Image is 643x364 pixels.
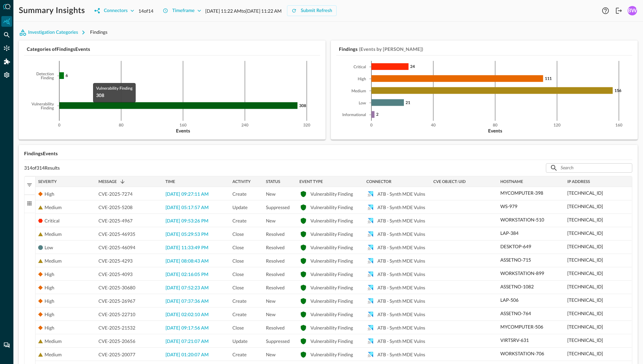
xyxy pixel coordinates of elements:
[359,101,366,105] tspan: Low
[628,6,637,15] div: BW
[66,73,68,78] tspan: 6
[36,72,54,76] tspan: Detection
[165,192,209,197] span: [DATE] 09:27:11 AM
[567,256,603,263] p: [TECHNICAL_ID]
[45,187,54,201] div: High
[232,268,244,281] span: Close
[377,335,425,348] div: ATB - Synth MDE Vulns
[266,268,285,281] span: Resolved
[303,123,310,127] tspan: 320
[500,230,519,237] p: LAP-384
[301,7,332,15] div: Submit Refresh
[567,216,603,223] p: [TECHNICAL_ID]
[165,353,209,357] span: [DATE] 01:20:07 AM
[545,76,552,81] tspan: 111
[299,103,306,108] tspan: 308
[377,227,425,241] div: ATB - Synth MDE Vulns
[500,179,523,184] span: Hostname
[342,113,366,117] tspan: Informational
[232,308,246,321] span: Create
[351,89,366,93] tspan: Medium
[45,348,62,361] div: Medium
[370,123,373,127] tspan: 0
[500,189,543,196] p: MYCOMPUTER-398
[31,102,54,106] tspan: Vulnerability
[266,348,276,361] span: New
[266,179,280,184] span: Status
[98,281,135,294] span: CVE-2025-30680
[567,296,603,303] p: [TECHNICAL_ID]
[500,310,531,317] p: ASSETNO-764
[41,106,54,110] tspan: Finding
[310,348,353,361] div: Vulnerability Finding
[554,123,561,127] tspan: 120
[366,257,374,265] svg: Azure Data Explorer
[299,179,323,184] span: Event Type
[266,294,276,308] span: New
[45,241,53,254] div: Low
[45,214,60,227] div: Critical
[104,7,128,15] div: Connectors
[98,179,117,184] span: Message
[310,254,353,268] div: Vulnerability Finding
[406,100,410,105] tspan: 21
[232,254,244,268] span: Close
[90,29,108,35] span: Findings
[232,241,244,254] span: Close
[266,254,285,268] span: Resolved
[366,337,374,345] svg: Azure Data Explorer
[377,241,425,254] div: ATB - Synth MDE Vulns
[310,308,353,321] div: Vulnerability Finding
[232,187,246,201] span: Create
[19,27,90,38] button: Investigation Categories
[377,187,425,201] div: ATB - Synth MDE Vulns
[567,310,603,317] p: [TECHNICAL_ID]
[138,7,153,14] p: 14 of 14
[567,243,603,250] p: [TECHNICAL_ID]
[366,270,374,278] svg: Azure Data Explorer
[45,281,54,294] div: High
[159,5,205,16] button: Timeframe
[98,348,135,361] span: CVE-2025-20077
[232,335,247,348] span: Update
[431,123,436,127] tspan: 40
[377,281,425,294] div: ATB - Synth MDE Vulns
[45,268,54,281] div: High
[98,308,135,321] span: CVE-2025-22710
[165,205,209,210] span: [DATE] 05:17:57 AM
[165,272,208,277] span: [DATE] 02:16:05 PM
[366,297,374,305] svg: Azure Data Explorer
[359,46,423,53] h5: (Events by [PERSON_NAME])
[377,201,425,214] div: ATB - Synth MDE Vulns
[165,339,209,344] span: [DATE] 07:21:07 AM
[24,165,60,171] p: 314 of 314 Results
[98,187,133,201] span: CVE-2025-7274
[500,283,534,290] p: ASSETNO-1082
[58,123,61,127] tspan: 0
[377,268,425,281] div: ATB - Synth MDE Vulns
[45,227,62,241] div: Medium
[165,246,208,250] span: [DATE] 11:33:49 PM
[232,281,244,294] span: Close
[241,123,248,127] tspan: 240
[500,256,531,263] p: ASSETNO-715
[266,187,276,201] span: New
[377,348,425,361] div: ATB - Synth MDE Vulns
[232,179,251,184] span: Activity
[266,321,285,335] span: Resolved
[165,299,209,304] span: [DATE] 07:37:36 AM
[266,201,290,214] span: Suppressed
[377,294,425,308] div: ATB - Synth MDE Vulns
[366,230,374,238] svg: Azure Data Explorer
[488,128,502,133] tspan: Events
[500,296,519,303] p: LAP-506
[567,230,603,237] p: [TECHNICAL_ID]
[232,294,246,308] span: Create
[98,294,135,308] span: CVE-2025-26967
[366,217,374,225] svg: Azure Data Explorer
[310,268,353,281] div: Vulnerability Finding
[90,5,138,16] button: Connectors
[172,7,195,15] div: Timeframe
[615,88,622,93] tspan: 156
[98,241,135,254] span: CVE-2025-46094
